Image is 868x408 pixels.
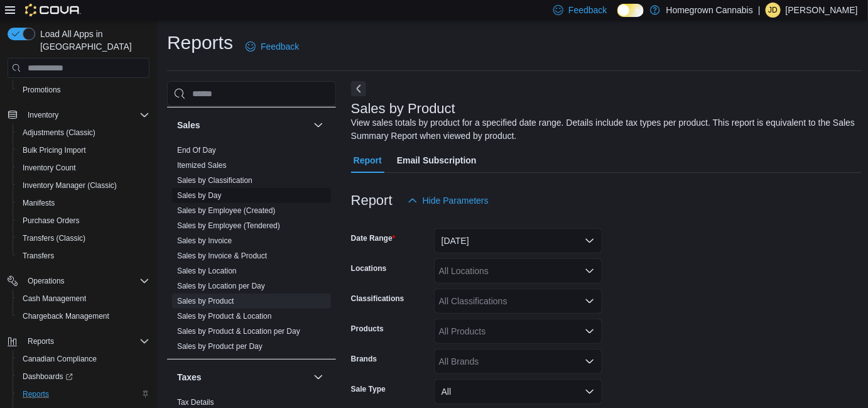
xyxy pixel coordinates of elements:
span: Reports [23,334,149,349]
label: Products [351,324,384,334]
span: Sales by Employee (Tendered) [177,221,280,231]
span: Sales by Product & Location per Day [177,326,300,336]
span: Manifests [18,196,149,211]
span: Dashboards [18,369,149,384]
span: Dark Mode [617,17,618,18]
div: View sales totals by product for a specified date range. Details include tax types per product. T... [351,116,855,143]
span: Sales by Invoice [177,236,232,246]
span: Sales by Location [177,266,237,276]
button: Operations [23,273,70,289]
span: Purchase Orders [18,213,149,228]
span: Adjustments (Classic) [23,128,95,138]
button: Transfers [13,247,155,265]
a: Transfers [18,248,59,263]
span: Load All Apps in [GEOGRAPHIC_DATA] [35,28,149,53]
button: Sales [311,118,326,133]
button: Canadian Compliance [13,350,155,368]
button: Inventory [23,108,63,123]
a: Itemized Sales [177,161,227,170]
a: Sales by Product per Day [177,342,263,351]
a: Chargeback Management [18,309,114,324]
label: Classifications [351,294,404,304]
button: Next [351,81,366,96]
a: Dashboards [18,369,78,384]
span: Transfers [23,251,54,261]
span: Sales by Product & Location [177,311,272,321]
a: Sales by Product [177,297,234,306]
span: Tax Details [177,397,214,407]
a: Sales by Employee (Tendered) [177,221,280,230]
h3: Sales [177,119,200,131]
button: Inventory Count [13,159,155,177]
span: Reports [28,336,54,346]
button: Hide Parameters [403,188,494,213]
span: Manifests [23,198,55,208]
span: Inventory [28,110,58,120]
a: Manifests [18,196,60,211]
label: Date Range [351,233,396,243]
span: Bulk Pricing Import [23,145,86,155]
a: Sales by Invoice [177,236,232,245]
a: Sales by Invoice & Product [177,251,267,260]
h3: Sales by Product [351,101,455,116]
span: Reports [23,389,49,399]
span: Adjustments (Classic) [18,125,149,140]
a: Sales by Day [177,191,222,200]
span: Sales by Day [177,190,222,201]
span: Report [354,148,382,173]
a: Sales by Classification [177,176,252,185]
img: Cova [25,4,81,16]
button: Bulk Pricing Import [13,141,155,159]
a: Bulk Pricing Import [18,143,91,158]
h1: Reports [167,30,233,55]
span: Transfers (Classic) [23,233,85,243]
span: Operations [23,273,149,289]
div: Sales [167,143,336,359]
span: Hide Parameters [423,194,489,207]
button: Chargeback Management [13,307,155,325]
label: Brands [351,354,377,364]
span: Promotions [23,85,61,95]
span: Promotions [18,82,149,97]
button: Reports [23,334,59,349]
span: Bulk Pricing Import [18,143,149,158]
span: Inventory Count [18,160,149,175]
span: Sales by Classification [177,175,252,185]
span: Canadian Compliance [23,354,97,364]
button: Promotions [13,81,155,99]
a: Dashboards [13,368,155,385]
button: Manifests [13,194,155,212]
a: Sales by Product & Location per Day [177,327,300,336]
p: | [758,3,761,18]
span: Canadian Compliance [18,351,149,367]
span: Chargeback Management [18,309,149,324]
a: Sales by Product & Location [177,312,272,321]
button: Inventory Manager (Classic) [13,177,155,194]
a: Inventory Manager (Classic) [18,178,122,193]
a: Adjustments (Classic) [18,125,100,140]
a: Tax Details [177,398,214,407]
span: Sales by Employee (Created) [177,206,276,216]
span: End Of Day [177,145,216,155]
button: Adjustments (Classic) [13,124,155,141]
h3: Report [351,193,393,208]
a: Sales by Location per Day [177,282,265,290]
span: JD [769,3,778,18]
span: Purchase Orders [23,216,80,226]
span: Feedback [568,4,607,16]
a: Purchase Orders [18,213,85,228]
button: Open list of options [585,296,595,306]
a: Feedback [241,34,304,59]
span: Cash Management [23,294,86,304]
span: Feedback [261,40,299,53]
button: Inventory [3,106,155,124]
a: Cash Management [18,291,91,306]
p: Homegrown Cannabis [666,3,754,18]
button: All [434,379,602,404]
p: [PERSON_NAME] [786,3,858,18]
span: Cash Management [18,291,149,306]
button: Open list of options [585,356,595,367]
